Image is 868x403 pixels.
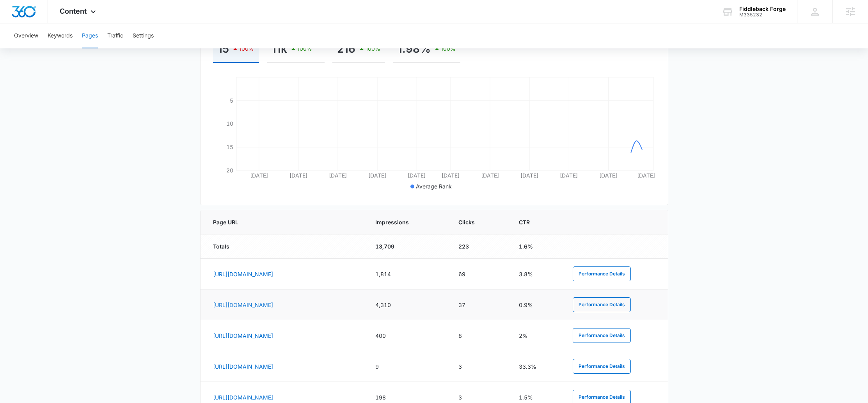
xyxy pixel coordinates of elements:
div: Keywords by Traffic [86,46,131,51]
p: 15 [218,43,229,55]
a: [URL][DOMAIN_NAME] [213,332,273,339]
td: 3.8% [509,259,563,289]
img: logo_orange.svg [12,12,19,19]
p: 100% [239,46,254,51]
div: v 4.0.25 [22,12,38,19]
a: [URL][DOMAIN_NAME] [213,363,273,370]
button: Keywords [48,23,73,48]
button: Traffic [107,23,123,48]
button: Performance Details [573,266,631,281]
td: 0.9% [509,289,563,320]
button: Performance Details [573,297,631,312]
img: tab_keywords_by_traffic_grey.svg [78,45,84,51]
img: tab_domain_overview_orange.svg [21,45,27,51]
td: 223 [449,234,509,259]
td: 1.6% [509,234,563,259]
div: Domain Overview [30,46,70,51]
button: Performance Details [573,328,631,343]
span: CTR [519,218,542,226]
p: 1.98% [398,43,431,55]
td: 3 [449,351,509,382]
button: Overview [14,23,38,48]
tspan: [DATE] [408,172,426,179]
tspan: [DATE] [599,172,617,179]
tspan: 15 [226,144,233,150]
tspan: [DATE] [520,172,538,179]
tspan: [DATE] [329,172,347,179]
a: [URL][DOMAIN_NAME] [213,394,273,401]
button: Pages [82,23,98,48]
span: Impressions [375,218,428,226]
td: 4,310 [366,289,449,320]
td: 2% [509,320,563,351]
div: account name [739,6,786,12]
div: account id [739,12,786,18]
span: Page URL [213,218,346,226]
tspan: 5 [230,97,233,104]
p: 100% [441,46,456,51]
span: Clicks [458,218,489,226]
p: 100% [366,46,380,51]
td: 37 [449,289,509,320]
span: Average Rank [416,183,452,190]
tspan: [DATE] [637,172,655,179]
td: 8 [449,320,509,351]
td: 33.3% [509,351,563,382]
p: 11k [272,43,287,55]
tspan: [DATE] [250,172,268,179]
p: 216 [337,43,355,55]
div: Domain: [DOMAIN_NAME] [20,20,86,27]
tspan: [DATE] [289,172,307,179]
td: 1,814 [366,259,449,289]
button: Performance Details [573,359,631,374]
tspan: [DATE] [441,172,459,179]
tspan: 10 [226,120,233,127]
span: Content [60,7,87,15]
tspan: [DATE] [368,172,386,179]
button: Settings [133,23,154,48]
a: [URL][DOMAIN_NAME] [213,302,273,308]
td: 69 [449,259,509,289]
p: 100% [297,46,312,51]
img: website_grey.svg [12,20,19,27]
td: Totals [201,234,366,259]
a: [URL][DOMAIN_NAME] [213,271,273,277]
tspan: 20 [226,167,233,174]
td: 13,709 [366,234,449,259]
td: 9 [366,351,449,382]
td: 400 [366,320,449,351]
tspan: [DATE] [481,172,499,179]
tspan: [DATE] [560,172,578,179]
